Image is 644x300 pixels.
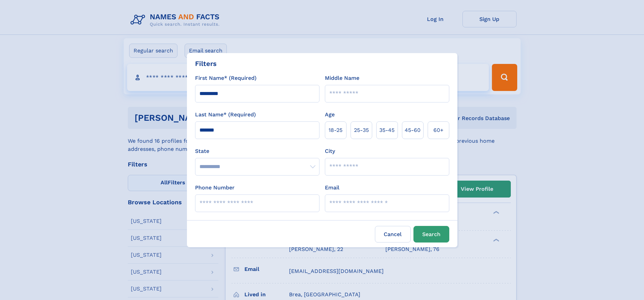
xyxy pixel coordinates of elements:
[329,126,342,134] span: 18‑25
[325,147,335,155] label: City
[379,126,395,134] span: 35‑45
[325,184,339,192] label: Email
[413,226,449,243] button: Search
[405,126,421,134] span: 45‑60
[195,59,217,69] div: Filters
[195,111,256,119] label: Last Name* (Required)
[195,74,257,82] label: First Name* (Required)
[325,111,335,119] label: Age
[325,74,359,82] label: Middle Name
[195,147,319,155] label: State
[375,226,411,243] label: Cancel
[354,126,369,134] span: 25‑35
[195,184,235,192] label: Phone Number
[433,126,444,134] span: 60+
